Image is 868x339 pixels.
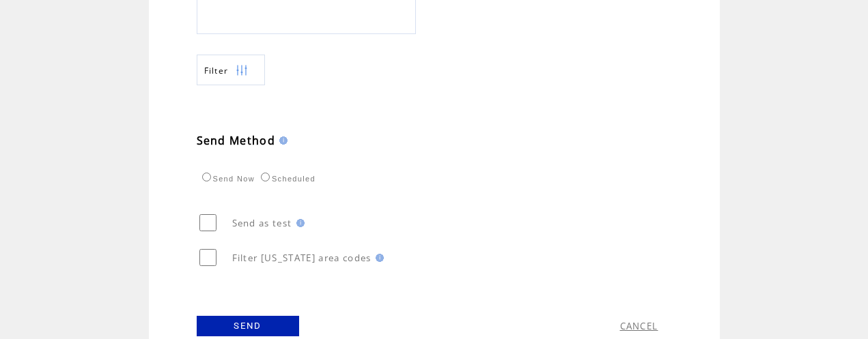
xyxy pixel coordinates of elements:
[202,173,211,181] input: Send Now
[232,252,372,264] span: Filter [US_STATE] area codes
[204,65,229,76] span: Show filters
[261,173,270,181] input: Scheduled
[199,175,255,183] label: Send Now
[620,320,658,332] a: CANCEL
[232,217,292,229] span: Send as test
[257,175,316,183] label: Scheduled
[372,254,384,262] img: help.gif
[236,55,248,86] img: filters.png
[197,55,265,85] a: Filter
[197,316,299,336] a: SEND
[197,133,276,148] span: Send Method
[292,219,305,227] img: help.gif
[275,136,288,145] img: help.gif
